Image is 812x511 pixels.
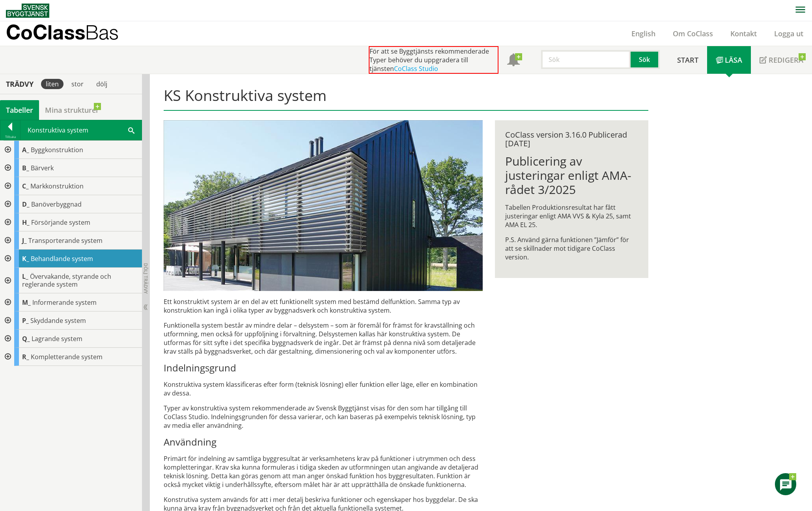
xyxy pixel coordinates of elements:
[769,55,803,65] span: Redigera
[505,203,638,229] p: Tabellen Produktionsresultat har fått justeringar enligt AMA VVS & Kyla 25, samt AMA EL 25.
[507,54,520,67] span: Notifikationer
[22,316,29,325] span: P_
[394,64,438,73] a: CoClass Studio
[369,46,498,74] div: För att se Byggtjänsts rekommenderade Typer behöver du uppgradera till tjänsten
[32,334,82,343] span: Lagrande system
[22,200,30,209] span: D_
[6,28,119,37] p: CoClass
[6,21,136,46] a: CoClassBas
[677,55,698,65] span: Start
[31,145,83,154] span: Byggkonstruktion
[91,79,112,89] div: dölj
[22,254,29,263] span: K_
[22,182,29,190] span: C_
[22,145,29,154] span: A_
[22,236,27,245] span: J_
[631,50,660,69] button: Sök
[0,134,20,140] div: Tillbaka
[541,50,631,69] input: Sök
[505,131,638,148] div: CoClass version 3.16.0 Publicerad [DATE]
[31,352,103,361] span: Kompletterande system
[164,454,483,489] p: Primärt för indelning av samtliga byggresultat är verksamhetens krav på funktioner i ut­rym­men o...
[751,46,812,74] a: Redigera
[164,380,483,397] p: Konstruktiva system klassificeras efter form (teknisk lösning) eller funktion eller läge, eller e...
[164,404,483,430] p: Typer av konstruktiva system rekommenderade av Svensk Byggtjänst visas för den som har tillgång t...
[765,29,812,38] a: Logga ut
[31,254,93,263] span: Behandlande system
[725,55,742,65] span: Läsa
[505,235,638,261] p: P.S. Använd gärna funktionen ”Jämför” för att se skillnader mot tidigare CoClass version.
[30,316,86,325] span: Skyddande system
[30,182,84,190] span: Markkonstruktion
[85,21,119,44] span: Bas
[22,352,29,361] span: R_
[22,218,30,227] span: H_
[31,218,90,227] span: Försörjande system
[164,321,483,356] p: Funktionella system består av mindre delar – delsystem – som är föremål för främst för krav­ställ...
[505,154,638,197] h1: Publicering av justeringar enligt AMA-rådet 3/2025
[164,362,483,374] h3: Indelningsgrund
[28,236,103,245] span: Transporterande system
[22,272,28,281] span: L_
[21,120,142,140] div: Konstruktiva system
[22,164,29,172] span: B_
[722,29,765,38] a: Kontakt
[142,263,149,294] span: Dölj trädvy
[164,120,483,291] img: structural-solar-shading.jpg
[67,79,88,89] div: stor
[32,298,97,307] span: Informerande system
[22,298,31,307] span: M_
[41,79,63,89] div: liten
[39,100,105,120] a: Mina strukturer
[128,126,134,134] span: Sök i tabellen
[31,164,54,172] span: Bärverk
[22,272,111,289] span: Övervakande, styrande och reglerande system
[664,29,722,38] a: Om CoClass
[6,4,49,18] img: Svensk Byggtjänst
[2,80,38,88] div: Trädvy
[164,297,483,315] p: Ett konstruktivt system är en del av ett funktionellt system med bestämd delfunktion. Samma typ a...
[623,29,664,38] a: English
[707,46,751,74] a: Läsa
[31,200,82,209] span: Banöverbyggnad
[164,436,483,448] h3: Användning
[668,46,707,74] a: Start
[22,334,30,343] span: Q_
[164,86,648,111] h1: KS Konstruktiva system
